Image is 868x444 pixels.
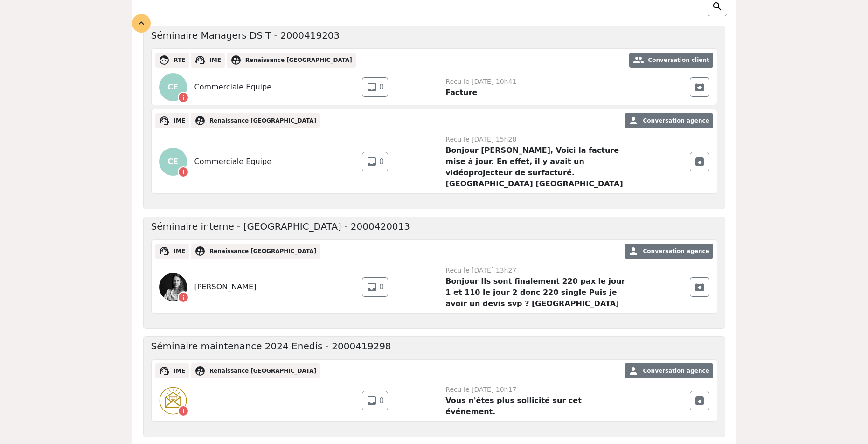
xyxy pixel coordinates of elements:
span: person [628,115,639,126]
span: person [628,365,639,376]
span: inbox [366,156,377,167]
span: supervised_user_circle [230,55,242,66]
span: 0 [379,156,384,167]
a: inbox 0 [362,277,388,297]
span: 0 [379,281,384,293]
span: archive [694,156,705,167]
a: inbox 0 [362,391,388,410]
span: support_agent [159,365,170,376]
a: inbox 0 [362,77,388,97]
span: archive [694,281,705,293]
span: supervised_user_circle [194,246,206,257]
strong: Facture [445,88,477,97]
span: inbox [366,395,377,406]
img: photonotifcontact.png [159,387,187,415]
span: support_agent [159,246,170,257]
span: Renaissance [GEOGRAPHIC_DATA] [245,57,352,63]
span: archive [694,395,705,406]
span: Renaissance [GEOGRAPHIC_DATA] [209,368,316,374]
h5: Séminaire interne - [GEOGRAPHIC_DATA] - 2000420013 [151,221,410,232]
h5: Séminaire Managers DSIT - 2000419203 [151,30,340,41]
strong: Bonjour Ils sont finalement 220 pax le jour 1 et 110 le jour 2 donc 220 single Puis je avoir un d... [445,277,625,308]
span: group [633,55,644,66]
span: info [178,92,189,103]
div: expand_less [132,14,151,33]
span: support_agent [159,115,170,126]
span: face [159,55,170,66]
span: Renaissance [GEOGRAPHIC_DATA] [209,117,316,124]
img: search.png [712,1,723,12]
a: inbox 0 [362,152,388,171]
p: CE [159,73,187,101]
span: IME [209,57,221,63]
h5: Séminaire maintenance 2024 Enedis - 2000419298 [151,341,391,352]
span: person [628,246,639,257]
span: Commerciale Equipe [194,156,271,167]
div: Archiver cette conversation [690,277,709,297]
strong: Bonjour [PERSON_NAME], Voici la facture mise à jour. En effet, il y avait un vidéoprojecteur de s... [445,146,623,188]
span: info [178,166,189,178]
div: Archiver cette conversation [690,152,709,171]
span: 0 [379,82,384,93]
span: IME [174,117,185,124]
img: 121546-0.jpg [159,273,187,301]
span: Conversation client [648,57,709,63]
span: Conversation agence [643,368,709,374]
span: IME [174,368,185,374]
span: Recu le [DATE] 10h41 [445,78,516,85]
span: supervised_user_circle [194,115,206,126]
span: RTE [174,57,185,63]
span: supervised_user_circle [194,365,206,376]
span: archive [694,82,705,93]
span: IME [174,248,185,254]
p: CE [159,148,187,176]
span: Commerciale Equipe [194,82,271,93]
div: Archiver cette conversation [690,391,709,410]
span: Renaissance [GEOGRAPHIC_DATA] [209,248,316,254]
span: inbox [366,281,377,293]
span: support_agent [194,55,206,66]
span: [PERSON_NAME] [194,281,257,293]
strong: Vous n'êtes plus sollicité sur cet événement. [445,396,582,416]
span: Conversation agence [643,248,709,254]
div: Archiver cette conversation [690,77,709,97]
span: Recu le [DATE] 13h27 [445,266,516,274]
span: 0 [379,395,384,406]
span: info [178,292,189,303]
span: Recu le [DATE] 10h17 [445,386,516,393]
span: inbox [366,82,377,93]
span: Conversation agence [643,117,709,124]
span: info [178,405,189,417]
span: Recu le [DATE] 15h28 [445,136,516,143]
